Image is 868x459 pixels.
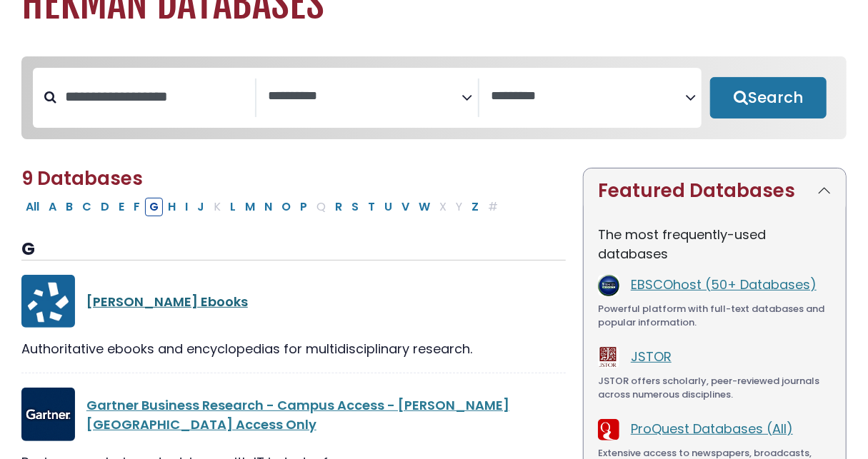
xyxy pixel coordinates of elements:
[414,198,434,216] button: Filter Results W
[277,198,295,216] button: Filter Results O
[56,85,255,109] input: Search database by title or keyword
[21,56,847,139] nav: Search filters
[296,198,311,216] button: Filter Results P
[347,198,363,216] button: Filter Results S
[331,198,346,216] button: Filter Results R
[268,89,462,104] textarea: Search
[467,198,483,216] button: Filter Results Z
[598,225,832,263] p: The most frequently-used databases
[164,198,180,216] button: Filter Results H
[21,339,566,358] div: Authoritative ebooks and encyclopedias for multidisciplinary research.
[260,198,276,216] button: Filter Results N
[86,396,509,433] a: Gartner Business Research - Campus Access - [PERSON_NAME][GEOGRAPHIC_DATA] Access Only
[96,198,114,216] button: Filter Results D
[631,348,672,365] a: JSTOR
[193,198,209,216] button: Filter Results J
[86,293,248,311] a: [PERSON_NAME] Ebooks
[380,198,396,216] button: Filter Results U
[44,198,61,216] button: Filter Results A
[631,276,817,293] a: EBSCOhost (50+ Databases)
[364,198,379,216] button: Filter Results T
[710,77,827,118] button: Submit for Search Results
[598,374,832,402] div: JSTOR offers scholarly, peer-reviewed journals across numerous disciplines.
[114,198,129,216] button: Filter Results E
[78,198,96,216] button: Filter Results C
[21,197,504,215] div: Alpha-list to filter by first letter of database name
[21,166,143,191] span: 9 Databases
[584,168,846,213] button: Featured Databases
[181,198,192,216] button: Filter Results I
[129,198,144,216] button: Filter Results F
[491,89,685,104] textarea: Search
[226,198,240,216] button: Filter Results L
[145,198,163,216] button: Filter Results G
[21,198,44,216] button: All
[61,198,77,216] button: Filter Results B
[631,420,793,438] a: ProQuest Databases (All)
[21,239,566,261] h3: G
[241,198,259,216] button: Filter Results M
[397,198,414,216] button: Filter Results V
[598,302,832,330] div: Powerful platform with full-text databases and popular information.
